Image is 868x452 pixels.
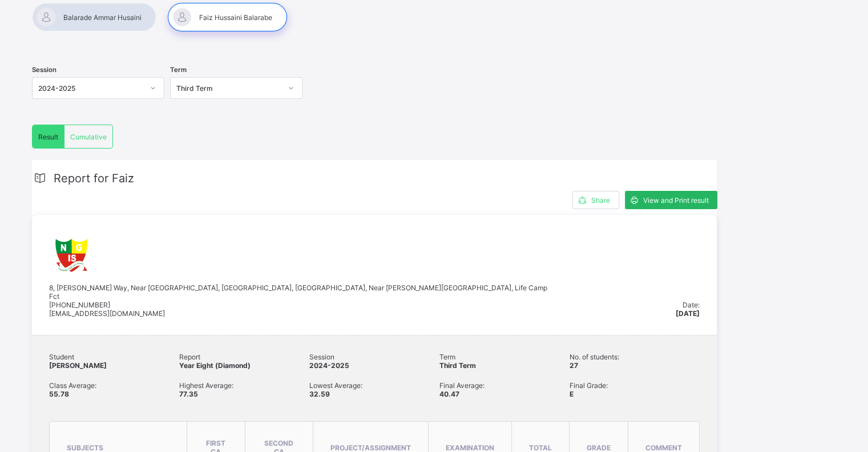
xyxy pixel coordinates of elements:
[570,381,700,390] span: Final Grade:
[587,443,611,452] span: grade
[570,390,574,398] span: E
[309,390,330,398] span: 32.59
[676,309,700,318] span: [DATE]
[49,283,547,318] span: 8, [PERSON_NAME] Way, Near [GEOGRAPHIC_DATA], [GEOGRAPHIC_DATA], [GEOGRAPHIC_DATA], Near [PERSON_...
[32,66,56,74] span: Session
[439,390,459,398] span: 40.47
[439,361,476,370] span: Third Term
[170,66,187,74] span: Term
[54,171,134,185] span: Report for Faiz
[176,84,281,93] div: Third Term
[446,443,494,452] span: Examination
[38,84,143,93] div: 2024-2025
[38,133,58,141] span: Result
[49,390,69,398] span: 55.78
[591,196,610,205] span: Share
[330,443,411,452] span: Project/Assignment
[643,196,709,205] span: View and Print result
[645,443,682,452] span: comment
[179,390,198,398] span: 77.35
[49,361,107,370] span: [PERSON_NAME]
[309,361,349,370] span: 2024-2025
[70,133,107,141] span: Cumulative
[439,381,570,390] span: Final Average:
[49,353,179,361] span: Student
[309,381,439,390] span: Lowest Average:
[439,353,570,361] span: Term
[683,301,700,309] span: Date:
[67,443,103,452] span: subjects
[309,353,439,361] span: Session
[570,353,700,361] span: No. of students:
[49,232,95,278] img: ngis.png
[49,381,179,390] span: Class Average:
[179,361,251,370] span: Year Eight (Diamond)
[570,361,578,370] span: 27
[179,381,309,390] span: Highest Average:
[529,443,552,452] span: total
[179,353,309,361] span: Report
